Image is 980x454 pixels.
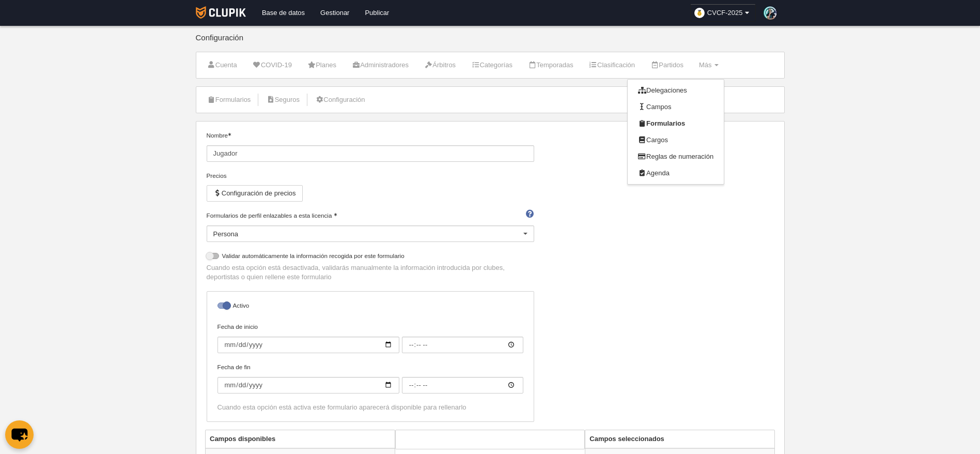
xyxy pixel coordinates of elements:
a: Administradores [346,57,414,73]
span: CVCF-2025 [707,8,743,18]
a: Campos [628,99,724,115]
label: Validar automáticamente la información recogida por este formulario [207,251,534,263]
th: Campos disponibles [206,430,395,448]
a: Categorías [465,57,518,73]
input: Nombre [207,145,534,162]
span: Persona [213,230,238,238]
a: Delegaciones [628,82,724,99]
label: Nombre [207,131,534,162]
input: Fecha de fin [402,377,523,394]
span: Más [699,61,712,69]
input: Fecha de inicio [217,337,399,353]
a: Agenda [628,165,724,181]
a: Cuenta [201,57,243,73]
button: Configuración de precios [207,185,303,202]
a: COVID-19 [247,57,298,73]
i: Obligatorio [228,133,231,136]
a: Temporadas [522,57,579,73]
a: Clasificación [583,57,641,73]
label: Formularios de perfil enlazables a esta licencia [207,211,534,220]
i: Obligatorio [334,213,337,216]
a: Árbitros [418,57,461,73]
div: Cuando esta opción está activa este formulario aparecerá disponible para rellenarlo [217,403,523,412]
img: organizador.30x30.png [694,8,705,18]
a: Partidos [645,57,689,73]
a: Cargos [628,132,724,148]
a: Formularios [628,115,724,132]
input: Fecha de fin [217,377,399,394]
label: Fecha de inicio [217,322,523,353]
input: Fecha de inicio [402,337,523,353]
a: Formularios [201,92,257,108]
img: Clupik [196,6,246,19]
th: Campos seleccionados [585,430,774,448]
div: Precios [207,171,534,180]
a: Seguros [260,92,305,108]
a: Reglas de numeración [628,148,724,165]
label: Activo [217,301,523,313]
a: Planes [302,57,342,73]
label: Fecha de fin [217,362,523,394]
a: CVCF-2025 [690,4,756,22]
button: chat-button [5,420,34,449]
p: Cuando esta opción está desactivada, validarás manualmente la información introducida por clubes,... [207,263,534,282]
a: Configuración [309,92,370,108]
a: Más [693,57,724,73]
div: Configuración [196,34,785,52]
img: PaoBqShlDZri.30x30.jpg [764,6,777,20]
